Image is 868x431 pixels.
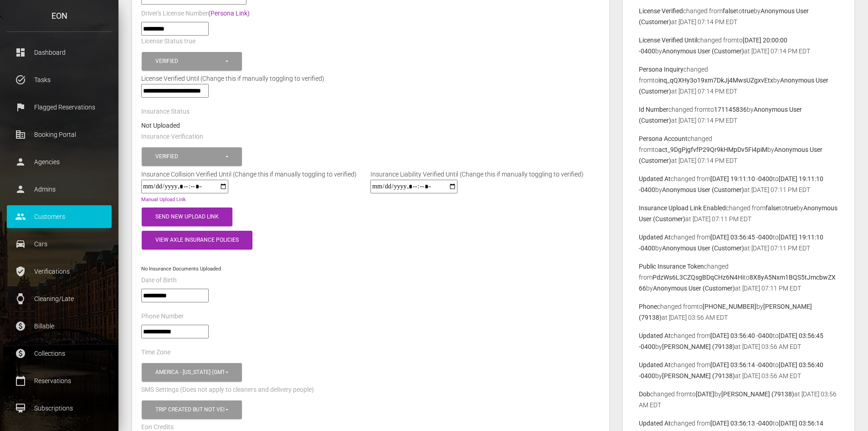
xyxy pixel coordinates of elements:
button: Send New Upload Link [142,208,232,226]
b: PdzWs6L3CZQsgBDqCHz6N4Hi [652,274,744,281]
p: changed from to by at [DATE] 07:14 PM EDT [639,133,838,166]
b: Updated At [639,234,671,241]
div: License Verified Until (Change this if manually toggling to verified) [134,73,607,84]
b: [DATE] 03:56:14 -0400 [710,361,773,369]
b: true [785,204,796,212]
p: changed from to by at [DATE] 03:56 AM EDT [639,301,838,323]
b: 171145836 [714,106,747,113]
p: changed from to by at [DATE] 03:56 AM EDT [639,330,838,352]
b: [PERSON_NAME] (79138) [721,390,794,398]
a: corporate_fare Booking Portal [7,123,112,146]
b: [PERSON_NAME] (79138) [662,343,735,350]
button: Verified [142,147,242,166]
b: false [723,7,736,15]
b: Insurance Upload Link Enabled [639,204,726,212]
b: inq_qQXHy3o19xm7DkJj4MwsUZgxvEtx [658,77,773,84]
b: [PHONE_NUMBER] [703,303,756,310]
p: Verifications [14,265,105,278]
a: Manual Upload Link [141,197,186,203]
b: Dob [639,390,650,398]
b: [DATE] 19:11:10 -0400 [710,175,773,182]
p: Customers [14,210,105,223]
p: Booking Portal [14,128,105,141]
label: Insurance Verification [141,132,203,141]
a: people Customers [7,205,112,228]
b: License Verified Until [639,36,697,44]
div: Verified [155,153,224,161]
small: No Insurance Documents Uploaded [141,266,221,272]
b: [DATE] 03:56:13 -0400 [710,420,773,427]
p: Agencies [14,155,105,169]
label: Insurance Status [141,107,190,116]
p: Billable [14,319,105,333]
p: changed from to by at [DATE] 07:11 PM EDT [639,173,838,195]
label: Date of Birth [141,276,177,285]
p: changed from to by at [DATE] 07:14 PM EDT [639,104,838,126]
b: License Verified [639,7,683,15]
b: [DATE] 03:56:40 -0400 [710,332,773,339]
p: Reservations [14,374,105,388]
b: [DATE] [696,390,714,398]
b: Updated At [639,420,671,427]
b: Updated At [639,332,671,339]
b: Anonymous User (Customer) [662,186,744,193]
a: verified_user Verifications [7,260,112,283]
p: Cars [14,237,105,251]
p: Tasks [14,73,105,87]
b: Id Number [639,106,668,113]
b: Updated At [639,361,671,369]
p: changed from to by at [DATE] 07:14 PM EDT [639,5,838,27]
div: Verified [155,57,224,65]
b: Updated At [639,175,671,182]
b: Anonymous User (Customer) [662,47,744,55]
button: America - New York (GMT -05:00) [142,363,242,382]
a: watch Cleaning/Late [7,287,112,310]
label: SMS Settings (Does not apply to cleaners and delivery people) [141,385,314,395]
p: Flagged Reservations [14,100,105,114]
a: (Persona Link) [208,10,250,17]
button: View Axle Insurance Policies [142,231,252,249]
b: Anonymous User (Customer) [662,244,744,252]
a: drive_eta Cars [7,233,112,255]
p: changed from to by at [DATE] 07:11 PM EDT [639,232,838,254]
a: dashboard Dashboard [7,41,112,64]
a: person Agencies [7,151,112,173]
p: changed from to by at [DATE] 03:56 AM EDT [639,389,838,410]
div: Trip created but not verified , Customer is verified and trip is set to go [155,406,224,414]
a: paid Collections [7,342,112,365]
label: Driver's License Number [141,9,250,18]
p: changed from to by at [DATE] 07:11 PM EDT [639,261,838,294]
p: Cleaning/Late [14,292,105,306]
a: flag Flagged Reservations [7,96,112,119]
b: true [742,7,754,15]
b: Persona Inquiry [639,66,683,73]
a: task_alt Tasks [7,68,112,91]
label: License Status true [141,37,195,46]
b: Anonymous User (Customer) [653,285,735,292]
a: person Admins [7,178,112,201]
button: Verified [142,52,242,71]
button: Trip created but not verified, Customer is verified and trip is set to go [142,400,242,419]
div: Insurance Collision Verified Until (Change this if manually toggling to verified) [134,169,364,180]
b: [DATE] 03:56:45 -0400 [710,234,773,241]
p: Admins [14,182,105,196]
p: changed from to by at [DATE] 07:14 PM EDT [639,64,838,97]
b: Persona Account [639,135,688,142]
b: false [765,204,779,212]
div: Insurance Liability Verified Until (Change this if manually toggling to verified) [364,169,591,180]
div: America - [US_STATE] (GMT -05:00) [155,369,224,376]
strong: Not Uploaded [141,122,180,129]
b: [PERSON_NAME] (79138) [662,372,735,379]
label: Time Zone [141,348,170,357]
a: calendar_today Reservations [7,369,112,392]
a: card_membership Subscriptions [7,397,112,420]
label: Phone Number [141,312,184,321]
p: Dashboard [14,46,105,59]
b: Public Insurance Token [639,263,704,270]
b: Phone [639,303,657,310]
p: Subscriptions [14,401,105,415]
p: changed from to by at [DATE] 03:56 AM EDT [639,359,838,381]
p: changed from to by at [DATE] 07:11 PM EDT [639,203,838,224]
a: paid Billable [7,315,112,338]
b: act_9DgPjgfvfP29Qr9kHMpDv5Fi4piM [658,146,767,153]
